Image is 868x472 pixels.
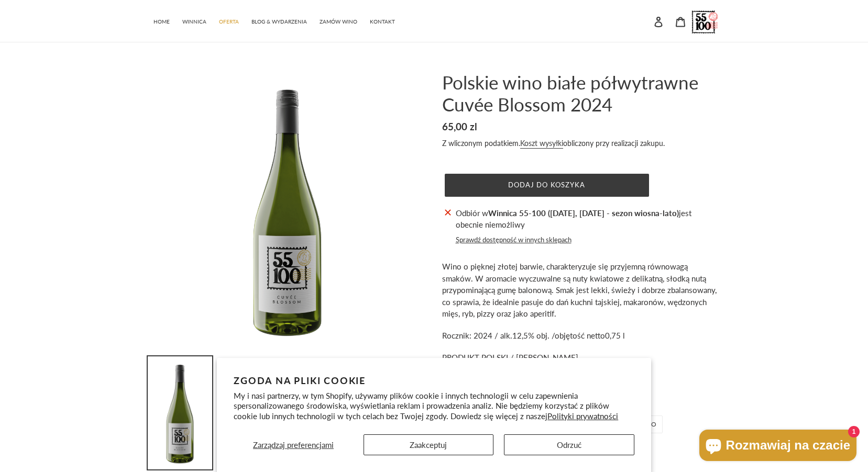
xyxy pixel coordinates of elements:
[148,356,212,469] img: Załaduj obraz do przeglądarki galerii, Polskie wino białe półwytrawne Cuvée Blossom 2024
[182,18,206,25] span: WINNICA
[234,375,634,386] h2: Zgoda na pliki cookie
[177,13,212,28] a: WINNICA
[520,139,563,149] a: Koszt wysyłki
[219,18,239,25] span: OFERTA
[148,13,175,28] a: HOME
[234,434,353,455] button: Zarządzaj preferencjami
[234,391,634,422] p: My i nasi partnerzy, w tym Shopify, używamy plików cookie i innych technologii w celu zapewnienia...
[251,18,307,25] span: BLOG & WYDARZENIA
[488,208,679,218] strong: Winnica 55-100 ([DATE], [DATE] - sezon wiosna-lato)
[512,331,555,340] span: 12,5% obj. /
[214,13,244,28] a: OFERTA
[219,356,284,469] img: Załaduj obraz do przeglądarki galerii, Polskie wino białe półwytrawne Cuvée Blossom 2024
[314,13,362,28] a: ZAMÓW WINO
[442,120,477,132] span: 65,00 zl
[508,181,585,189] span: Dodaj do koszyka
[445,174,649,197] button: Dodaj do koszyka
[442,352,720,364] p: PRODUKT POLSKI / [PERSON_NAME]
[442,331,512,340] span: Rocznik: 2024 / alk.
[253,440,334,449] span: Zarządzaj preferencjami
[442,138,720,149] div: Z wliczonym podatkiem. obliczony przy realizacji zakupu.
[365,13,400,28] a: KONTAKT
[442,262,717,318] span: Wino o pięknej złotej barwie, charakteryzuje się przyjemną równowagą smaków. W aromacie wyczuwaln...
[153,18,170,25] span: HOME
[456,207,720,231] p: Odbiór w jest obecnie niemożliwy
[320,18,357,25] span: ZAMÓW WINO
[246,13,312,28] a: BLOG & WYDARZENIA
[605,331,625,340] span: 0,75 l
[442,71,720,115] h1: Polskie wino białe półwytrawne Cuvée Blossom 2024
[370,18,395,25] span: KONTAKT
[696,430,860,464] inbox-online-store-chat: Czat w sklepie online Shopify
[555,331,605,340] span: objętość netto
[504,434,634,455] button: Odrzuć
[456,235,572,245] button: Sprawdź dostępność w innych sklepach
[364,434,494,455] button: Zaakceptuj
[547,411,618,421] a: Polityki prywatności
